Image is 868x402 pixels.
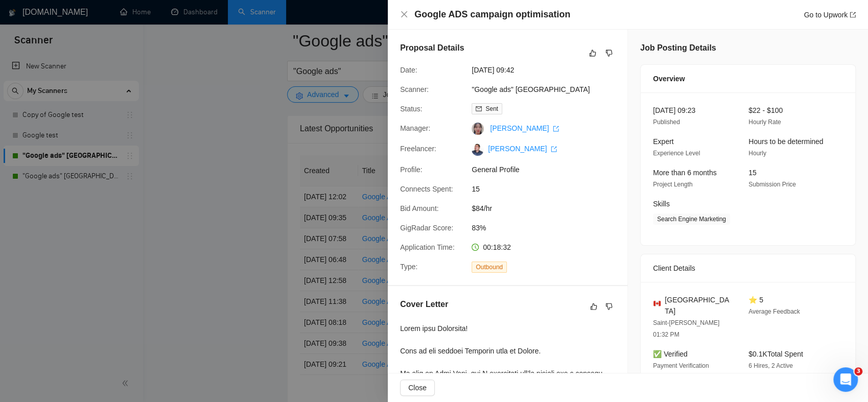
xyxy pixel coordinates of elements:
span: Hourly [748,150,766,157]
span: 83% [472,222,625,233]
span: $0.1K Total Spent [748,350,803,358]
button: dislike [603,47,615,59]
span: Overview [653,73,685,84]
span: [DATE] 09:42 [472,64,625,76]
span: ✅ Verified [653,350,688,358]
span: 15 [472,183,625,195]
span: $22 - $100 [748,106,783,114]
h4: Google ADS campaign optimisation [414,8,570,21]
iframe: Intercom live chat [833,367,858,392]
span: Project Length [653,181,692,188]
a: Go to Upworkexport [804,11,856,19]
span: Bid Amount: [400,204,439,212]
span: General Profile [472,164,625,175]
span: Skills [653,200,670,208]
span: Sent [485,105,498,112]
span: More than 6 months [653,169,717,177]
button: Close [400,380,435,396]
span: Hours to be determined [748,137,823,146]
span: Scanner: [400,85,429,93]
span: 00:18:32 [483,243,511,251]
span: Expert [653,137,673,146]
span: like [590,302,597,311]
span: Manager: [400,124,430,132]
span: close [400,10,408,18]
span: Outbound [472,262,507,273]
button: dislike [603,300,615,313]
span: 3 [854,367,862,375]
button: like [587,47,599,59]
span: Submission Price [748,181,796,188]
span: Saint-[PERSON_NAME] 01:32 PM [653,319,719,338]
button: Close [400,10,408,19]
h5: Cover Letter [400,298,448,311]
span: Connects Spent: [400,185,453,193]
span: export [553,126,559,132]
span: [GEOGRAPHIC_DATA] [665,294,732,317]
span: 6 Hires, 2 Active [748,362,793,369]
span: mail [476,106,482,112]
span: like [589,49,596,57]
div: Client Details [653,254,843,282]
span: Payment Verification [653,362,709,369]
span: ⭐ 5 [748,296,763,304]
span: Status: [400,105,423,113]
span: Experience Level [653,150,700,157]
span: Search Engine Marketing [653,214,730,225]
span: export [850,12,856,18]
span: clock-circle [472,244,479,251]
span: Profile: [400,165,423,174]
span: $84/hr [472,203,625,214]
a: [PERSON_NAME] export [488,145,557,153]
span: dislike [605,49,613,57]
h5: Proposal Details [400,42,464,54]
h5: Job Posting Details [640,42,716,54]
span: Close [408,382,427,393]
span: "Google ads" [GEOGRAPHIC_DATA] [472,84,625,95]
span: 15 [748,169,757,177]
span: Application Time: [400,243,455,251]
span: Hourly Rate [748,119,781,126]
span: [DATE] 09:23 [653,106,695,114]
span: Type: [400,263,417,271]
span: dislike [605,302,613,311]
span: Average Feedback [748,308,800,315]
span: Freelancer: [400,145,436,153]
span: Date: [400,66,417,74]
img: 🇨🇦 [653,300,661,307]
img: c1ASz4qjJDQI_U5PjCU7eDd7GCaefodEICqW6icHSV_0bVlsW2vNMKkFPxsRAscisE [472,144,484,156]
a: [PERSON_NAME] export [490,124,559,132]
span: export [551,146,557,152]
button: like [588,300,600,313]
span: Published [653,119,680,126]
span: GigRadar Score: [400,224,453,232]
